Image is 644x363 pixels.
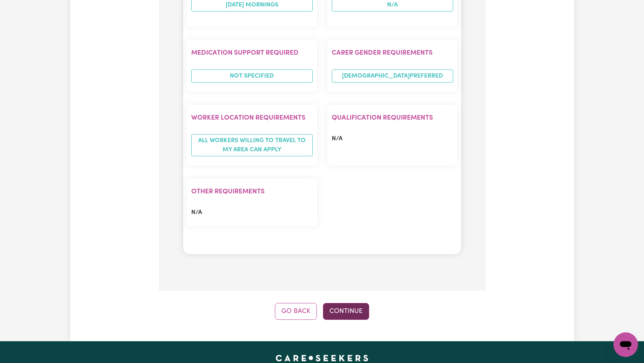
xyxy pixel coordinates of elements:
[332,70,453,83] span: [DEMOGRAPHIC_DATA] preferred
[191,49,313,57] h2: Medication Support Required
[613,332,638,357] iframe: Button to launch messaging window
[332,136,342,142] span: N/A
[191,70,313,83] span: Not specified
[275,303,317,320] button: Go Back
[191,188,313,196] h2: Other requirements
[191,134,313,156] span: All workers willing to travel to my area can apply
[332,114,453,122] h2: Qualification requirements
[276,355,368,361] a: Careseekers home page
[323,303,369,320] button: Continue
[191,114,313,122] h2: Worker location requirements
[191,209,202,216] span: N/A
[332,49,453,57] h2: Carer gender requirements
